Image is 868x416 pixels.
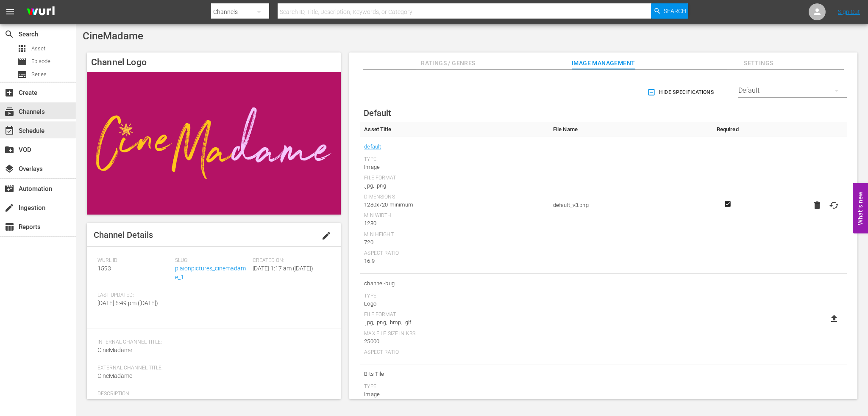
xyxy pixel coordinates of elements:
div: Image [364,390,544,399]
span: Ratings / Genres [416,58,480,69]
div: 720 [364,238,544,247]
span: [DATE] 1:17 am ([DATE]) [253,265,313,272]
span: 1593 [97,265,111,272]
div: Min Width [364,212,544,219]
span: Series [17,69,27,80]
span: Search [4,29,14,39]
div: .jpg, .png, .bmp, .gif [364,318,544,327]
span: Slug: [175,257,248,264]
span: Default [364,108,391,118]
span: Bits Tile [364,369,544,380]
div: Type [364,156,544,163]
span: Channels [4,107,14,117]
h4: Channel Logo [87,52,341,72]
span: VOD [4,145,14,155]
div: 1280x720 minimum [364,201,544,209]
div: 25000 [364,337,544,346]
span: edit [321,231,331,241]
svg: Required [723,200,733,208]
span: Episode [31,57,50,66]
span: Overlays [4,164,14,174]
td: default_v3.png [549,137,708,274]
span: Search [664,3,686,19]
button: Open Feedback Widget [853,183,868,233]
span: Automation [4,184,14,194]
a: plaionpictures_cinemadame_1 [175,265,246,281]
div: Dimensions [364,194,544,201]
div: Type [364,293,544,300]
span: Asset [31,44,45,53]
div: .jpg, .png [364,182,544,190]
span: Description: [97,391,326,397]
div: 1280 [364,219,544,228]
span: menu [5,7,15,17]
span: Reports [4,222,14,232]
span: Wurl ID: [97,257,171,264]
div: Max File Size In Kbs [364,331,544,337]
span: Series [31,70,47,79]
span: Hide Specifications [649,88,714,97]
div: Aspect Ratio [364,349,544,356]
div: File Format [364,175,544,182]
div: Type [364,383,544,390]
a: default [364,141,381,152]
span: channel-bug [364,278,544,289]
button: Hide Specifications [645,80,717,104]
span: Schedule [4,126,14,136]
th: Asset Title [360,122,548,137]
a: Sign Out [838,8,860,15]
button: edit [316,226,337,246]
th: File Name [549,122,708,137]
span: Asset [17,44,27,54]
span: Last Updated: [97,292,171,299]
span: Channel Details [94,230,153,240]
img: CineMadame [87,72,341,215]
div: Aspect Ratio [364,250,544,257]
div: Logo [364,300,544,308]
span: [DATE] 5:49 pm ([DATE]) [97,300,158,306]
div: File Format [364,311,544,318]
span: CineMadame [97,372,132,379]
div: Min Height [364,231,544,238]
th: Required [708,122,748,137]
img: ans4CAIJ8jUAAAAAAAAAAAAAAAAAAAAAAAAgQb4GAAAAAAAAAAAAAAAAAAAAAAAAJMjXAAAAAAAAAAAAAAAAAAAAAAAAgAT5G... [20,2,61,22]
span: External Channel Title: [97,365,326,372]
span: CineMadame [97,347,132,353]
span: Episode [17,57,27,67]
span: Ingestion [4,203,14,213]
span: Create [4,88,14,98]
div: 16:9 [364,257,544,265]
span: Image Management [572,58,635,69]
span: CineMadame [83,30,143,42]
button: Search [651,3,688,19]
span: Created On: [253,257,326,264]
span: Internal Channel Title: [97,339,326,346]
span: Settings [727,58,790,69]
div: Default [738,79,847,102]
div: Image [364,163,544,171]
